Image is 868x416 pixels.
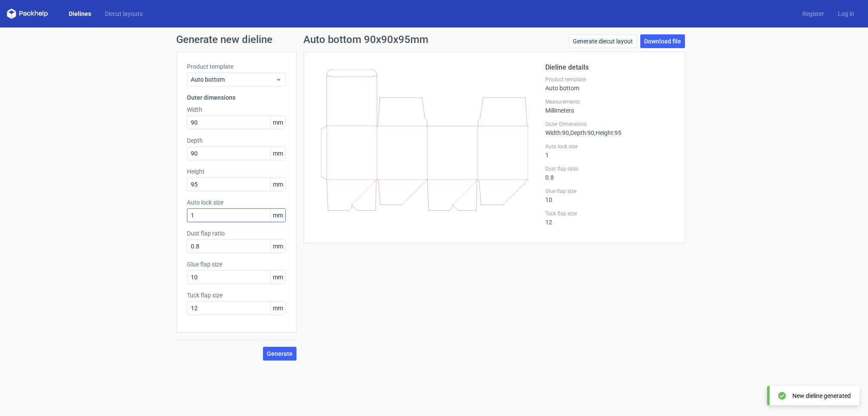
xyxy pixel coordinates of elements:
h2: Dieline details [545,62,674,73]
label: Width [187,105,286,114]
label: Product template [545,76,674,83]
span: mm [270,240,285,253]
div: New dieline generated [792,392,851,400]
label: Depth [187,136,286,145]
a: Log in [831,9,861,18]
a: Dielines [62,9,98,18]
label: Auto lock size [545,143,674,150]
label: Height [187,167,286,176]
span: mm [270,209,285,222]
span: mm [270,302,285,315]
span: mm [270,147,285,160]
label: Outer Dimensions [545,121,674,128]
div: 1 [545,143,674,159]
h1: Auto bottom 90x90x95mm [303,34,428,45]
div: 10 [545,188,674,203]
span: mm [270,271,285,284]
span: mm [270,116,285,129]
span: Auto bottom [191,75,275,84]
label: Measurements [545,98,674,105]
span: Width : 90 [545,129,569,136]
label: Dust flap ratio [545,165,674,172]
span: mm [270,178,285,191]
h3: Outer dimensions [187,93,286,102]
span: , Depth : 90 [569,129,594,136]
div: Millimeters [545,98,674,114]
a: Download file [640,34,685,48]
label: Glue flap size [187,260,286,269]
div: 12 [545,210,674,226]
a: Diecut layouts [98,9,150,18]
a: Generate diecut layout [569,34,637,48]
h1: Generate new dieline [176,34,692,45]
label: Product template [187,62,286,71]
span: Generate [267,351,293,357]
label: Tuck flap size [187,291,286,300]
label: Auto lock size [187,198,286,207]
label: Glue flap size [545,188,674,195]
button: Generate [263,347,296,361]
label: Dust flap ratio [187,229,286,238]
div: 0.8 [545,165,674,181]
div: Auto bottom [545,76,674,92]
label: Tuck flap size [545,210,674,217]
a: Register [795,9,831,18]
span: , Height : 95 [594,129,621,136]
